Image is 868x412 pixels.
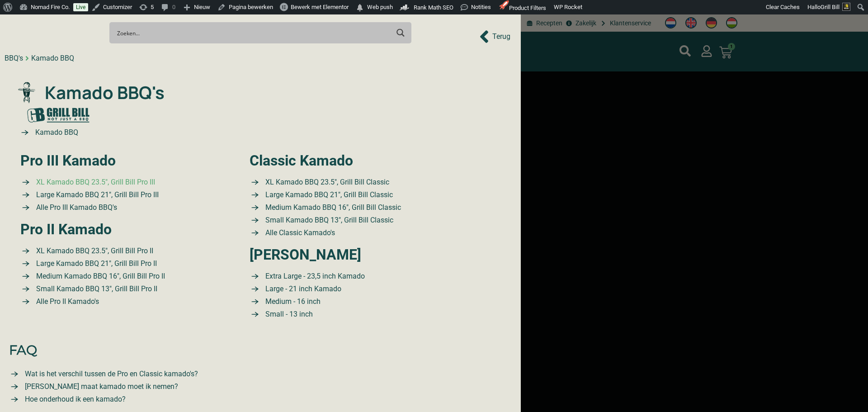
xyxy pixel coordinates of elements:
span: Medium Kamado BBQ 16″, Grill Bill Pro II [34,271,165,282]
a: XL Kamado BBQ 23.5″ Grill Bill Pro II [20,246,231,256]
span: Grill Bill [821,4,840,10]
a: Live [73,3,88,11]
span: Alle Pro II Kamado's [34,296,99,307]
span: Small - 13 inch [263,309,313,320]
span: Hoe onderhoud ik een kamado? [23,394,126,405]
a: Small kamado [9,381,512,392]
span: XL Kamado BBQ 23.5″, Grill Bill Pro III [34,177,155,188]
a: Medium Kamado BBQ 16″ [250,202,461,213]
span: [PERSON_NAME] maat kamado moet ik nemen? [23,381,178,392]
h2: [PERSON_NAME] [250,247,461,262]
a: Large kamado [9,394,512,405]
span: Kamado BBQ [33,127,78,138]
a: FAQ [9,340,512,360]
a: Small kamado [250,309,461,320]
span: Wat is het verschil tussen de Pro en Classic kamado's? [23,369,198,379]
a: Pro III Kamado [20,152,116,169]
div: Kamado BBQ [31,53,74,64]
a: Medium kamado [250,296,461,307]
span: XL Kamado BBQ 23.5″, Grill Bill Pro II [34,246,153,256]
a: XL Kamado BBQ 23.5″ Grill Bill Pro III [20,177,231,188]
input: Search input [117,24,389,41]
a: XL Kamado BBQ 23.5″ [250,177,461,188]
span: FAQ [9,340,37,360]
span: Large Kamado BBQ 21″, Grill Bill Pro II [34,258,157,269]
a: XL Kamado BBQ 23.5″ Grill Bill Pro II [20,258,231,269]
span:  [355,1,364,14]
a: Large Kamado BBQ 21″ Grill Bill Classic [250,189,461,200]
a: Pro II Kamado [20,221,112,238]
a: Large kamado [250,284,461,294]
img: Grill Bill gr [24,105,92,124]
span: Large Kamado BBQ 21″, Grill Bill Classic [263,189,393,200]
span: Bewerk met Elementor [291,4,349,10]
div: BBQ's [5,53,23,64]
a: Verschil Pro Classic kamado [9,369,512,379]
span: Small Kamado BBQ 13″, Grill Bill Classic [263,215,393,226]
span: Alle Pro III Kamado BBQ's [34,202,117,213]
a: Classic Kamado [250,152,353,169]
span: Alle Classic Kamado's [263,227,335,238]
span: Medium - 16 inch [263,296,321,307]
a: Kamado BBQ [19,127,505,138]
form: Search form [119,25,391,41]
a: Alle Pro II Kamado's [20,296,231,307]
a: Alle BBQ's [20,202,231,213]
a: Large Kamado BBQ 21″ Grill Bill Pro III [20,189,231,200]
a: Small Kamado BBQ 13″ [250,227,461,238]
a: Kamado BBQ's [16,80,505,106]
span: XL Kamado BBQ 23.5″, Grill Bill Classic [263,177,389,188]
span: Extra Large - 23,5 inch Kamado [263,271,365,282]
a: Small Kamado BBQ 13″ Grill Bill Pro II [20,284,231,294]
span: Large - 21 inch Kamado [263,284,341,294]
span: Large Kamado BBQ 21″, Grill Bill Pro III [34,189,159,200]
span: Rank Math SEO [414,4,453,11]
span: Medium Kamado BBQ 16″, Grill Bill Classic [263,202,401,213]
a: Extra Large kamado [250,271,461,282]
img: Avatar of Grill Bill [842,3,850,11]
span: Kamado BBQ's [42,80,165,106]
a: XL Kamado BBQ 23.5″ Grill Bill Pro II [20,271,231,282]
span: Small Kamado BBQ 13″, Grill Bill Pro II [34,284,157,294]
a: Small Kamado BBQ 13″ [250,215,461,226]
button: Search magnifier button [393,25,409,41]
